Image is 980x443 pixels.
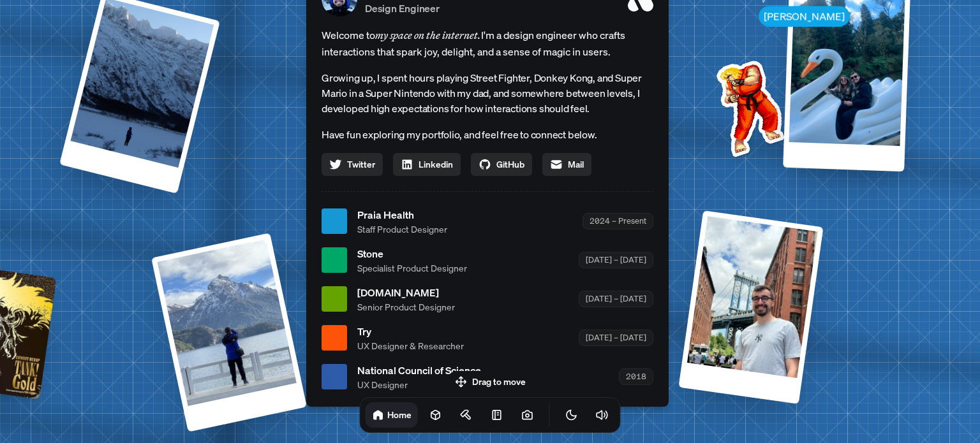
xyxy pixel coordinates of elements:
a: GitHub [471,153,532,176]
span: Senior Product Designer [357,300,455,314]
span: UX Designer & Researcher [357,339,464,352]
p: Growing up, I spent hours playing Street Fighter, Donkey Kong, and Super Mario in a Super Nintend... [322,70,653,116]
div: [DATE] – [DATE] [579,291,653,307]
span: Twitter [347,157,375,171]
div: 2024 – Present [583,213,653,229]
div: 2018 [619,368,653,384]
p: Have fun exploring my portfolio, and feel free to connect below. [322,126,653,143]
img: Profile example [683,41,812,170]
button: Toggle Audio [590,402,615,428]
span: Try [357,324,464,339]
button: Toggle Theme [559,402,584,428]
a: Mail [542,153,591,176]
em: my space on the internet. [375,29,481,41]
span: Stone [357,246,467,261]
span: Mail [568,157,584,171]
span: GitHub [496,157,524,171]
span: National Council of Science [357,363,481,378]
p: Design Engineer [365,1,464,16]
a: Linkedin [393,153,461,176]
span: Praia Health [357,207,447,222]
a: Home [366,402,418,428]
span: Specialist Product Designer [357,261,467,275]
span: [DOMAIN_NAME] [357,285,455,300]
div: [DATE] – [DATE] [579,330,653,345]
h1: Home [387,409,412,421]
div: [DATE] – [DATE] [579,252,653,268]
span: Welcome to I'm a design engineer who crafts interactions that spark joy, delight, and a sense of ... [322,27,653,60]
a: Twitter [322,153,383,176]
span: Staff Product Designer [357,222,447,236]
span: Linkedin [419,157,453,171]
